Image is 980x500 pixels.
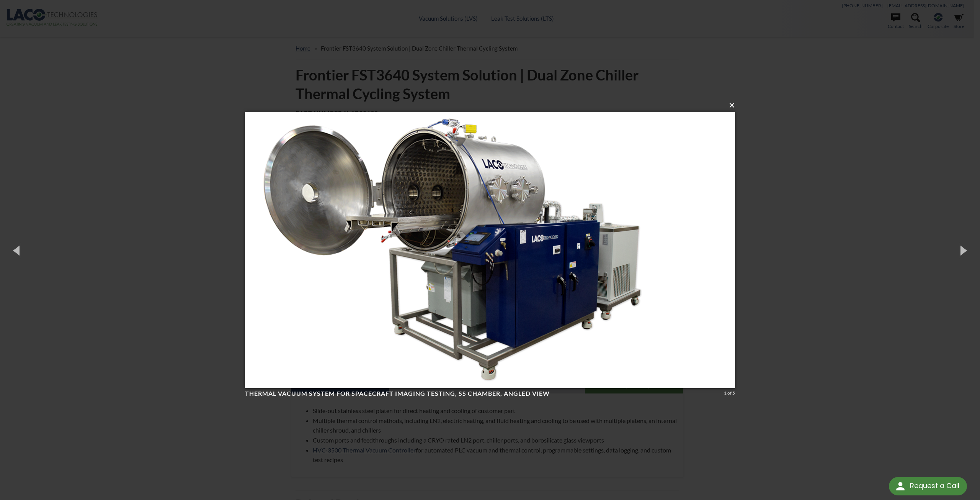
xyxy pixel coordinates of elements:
h4: Thermal Vacuum System for Spacecraft Imaging Testing, SS Chamber, angled view [245,390,721,398]
div: 1 of 5 [724,390,735,397]
img: Thermal Vacuum System for Spacecraft Imaging Testing, SS Chamber, angled view [245,97,735,403]
div: Request a Call [910,477,959,495]
button: Next (Right arrow key) [946,229,980,271]
div: Request a Call [889,477,967,495]
button: × [247,97,737,114]
img: round button [894,480,906,492]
